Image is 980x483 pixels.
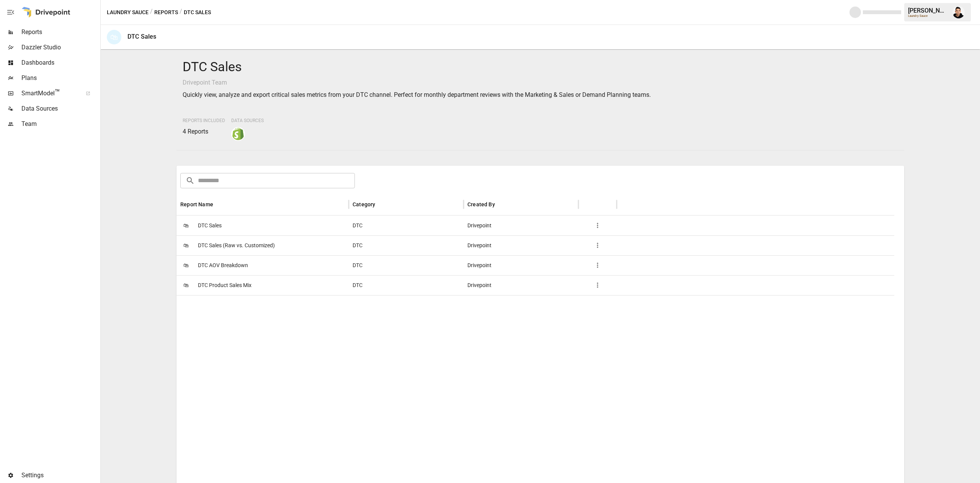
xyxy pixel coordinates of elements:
button: Sort [496,199,506,210]
div: DTC [349,235,464,255]
span: DTC Sales [198,216,222,235]
div: DTC [349,275,464,295]
div: Category [353,201,375,207]
div: Laundry Sauce [908,14,948,18]
div: Drivepoint [464,275,578,295]
button: Laundry Sauce [107,8,149,17]
span: 🛍 [180,220,192,231]
div: Drivepoint [464,255,578,275]
span: 🛍 [180,240,192,251]
button: Sort [214,199,225,210]
span: Reports Included [183,118,225,123]
div: DTC Sales [127,33,156,40]
h4: DTC Sales [183,59,898,75]
div: / [150,8,153,17]
p: Drivepoint Team [183,78,898,87]
span: SmartModel [21,89,77,98]
span: Dashboards [21,58,99,67]
span: Reports [21,28,99,37]
p: 4 Reports [183,127,225,136]
div: DTC [349,215,464,235]
div: Created By [467,201,495,207]
span: Data Sources [231,118,264,123]
div: 🛍 [107,30,121,44]
button: Francisco Sanchez [948,2,969,23]
span: Plans [21,73,99,83]
span: Data Sources [21,104,99,113]
span: Team [21,119,99,129]
button: Sort [376,199,387,210]
span: DTC Sales (Raw vs. Customized) [198,236,275,255]
span: 🛍 [180,279,192,291]
img: Francisco Sanchez [952,6,965,18]
span: 🛍 [180,259,192,271]
span: Settings [21,471,99,480]
span: DTC AOV Breakdown [198,256,248,275]
div: / [180,8,182,17]
div: [PERSON_NAME] [908,7,948,14]
img: shopify [232,128,244,140]
span: DTC Product Sales Mix [198,276,252,295]
span: ™ [55,88,60,97]
div: Drivepoint [464,235,578,255]
span: Dazzler Studio [21,43,99,52]
div: DTC [349,255,464,275]
div: Drivepoint [464,215,578,235]
p: Quickly view, analyze and export critical sales metrics from your DTC channel. Perfect for monthl... [183,90,898,100]
div: Report Name [180,201,213,207]
button: Reports [154,8,178,17]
